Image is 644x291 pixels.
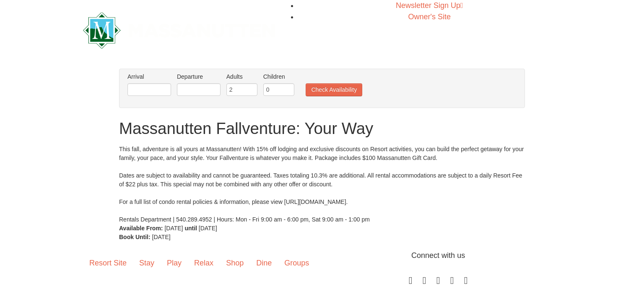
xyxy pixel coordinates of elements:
[306,83,362,96] button: Check Availability
[220,250,250,276] a: Shop
[263,72,294,81] label: Children
[119,234,151,240] strong: Book Until:
[83,250,133,276] a: Resort Site
[83,12,275,49] img: Massanutten Resort Logo
[164,225,183,232] span: [DATE]
[83,20,275,38] a: Massanutten Resort
[119,145,525,224] div: This fall, adventure is all yours at Massanutten! With 15% off lodging and exclusive discounts on...
[83,250,561,261] p: Connect with us
[396,1,463,10] a: Newsletter Sign Up
[119,225,163,232] strong: Available From:
[184,225,197,232] strong: until
[396,1,460,10] span: Newsletter Sign Up
[152,234,171,240] span: [DATE]
[250,250,278,276] a: Dine
[408,13,451,21] a: Owner's Site
[127,72,171,81] label: Arrival
[226,72,257,81] label: Adults
[177,72,221,81] label: Departure
[278,250,315,276] a: Groups
[199,225,217,232] span: [DATE]
[161,250,188,276] a: Play
[188,250,220,276] a: Relax
[133,250,161,276] a: Stay
[119,116,525,141] h1: Massanutten Fallventure: Your Way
